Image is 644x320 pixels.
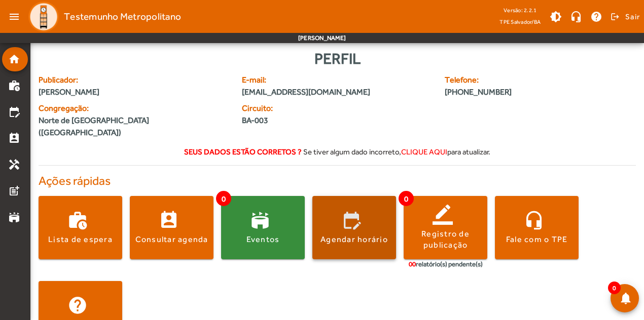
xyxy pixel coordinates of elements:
span: Telefone: [445,74,585,86]
strong: Seus dados estão corretos ? [184,147,302,156]
div: Agendar horário [320,234,388,245]
span: Circuito: [242,102,331,114]
span: [PERSON_NAME] [39,86,230,98]
span: Publicador: [39,74,230,86]
div: Registro de publicação [404,228,487,251]
a: Testemunho Metropolitano [24,2,181,32]
span: [EMAIL_ADDRESS][DOMAIN_NAME] [242,86,433,98]
div: Perfil [39,47,636,70]
span: clique aqui [401,147,447,156]
button: Consultar agenda [130,196,213,259]
mat-icon: menu [4,7,24,27]
div: Versão: 2.2.1 [499,4,541,17]
mat-icon: work_history [8,79,20,92]
button: Lista de espera [39,196,122,259]
button: Fale com o TPE [495,196,579,259]
h4: Ações rápidas [39,174,636,188]
span: 0 [399,191,414,206]
span: Norte de [GEOGRAPHIC_DATA] ([GEOGRAPHIC_DATA]) [39,114,230,139]
button: Eventos [221,196,305,259]
span: BA-003 [242,114,331,127]
button: Sair [609,9,640,24]
span: TPE Salvador/BA [499,17,541,27]
div: Lista de espera [48,234,113,245]
mat-icon: edit_calendar [8,106,20,118]
div: Fale com o TPE [506,234,568,245]
span: Se tiver algum dado incorreto, para atualizar. [303,147,490,156]
img: Logo TPE [28,2,59,32]
span: E-mail: [242,74,433,86]
button: Agendar horário [312,196,396,259]
span: 0 [608,282,621,294]
span: 00 [409,260,416,268]
span: Sair [625,9,640,25]
span: Congregação: [39,102,230,114]
mat-icon: home [8,53,20,65]
button: Registro de publicação [404,196,487,259]
div: relatório(s) pendente(s) [409,259,483,269]
span: [PHONE_NUMBER] [445,86,585,98]
div: Consultar agenda [135,234,208,245]
mat-icon: post_add [8,185,20,197]
div: Eventos [246,234,280,245]
mat-icon: perm_contact_calendar [8,132,20,144]
span: Testemunho Metropolitano [64,9,181,25]
mat-icon: handyman [8,158,20,171]
mat-icon: stadium [8,211,20,223]
span: 0 [216,191,231,206]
